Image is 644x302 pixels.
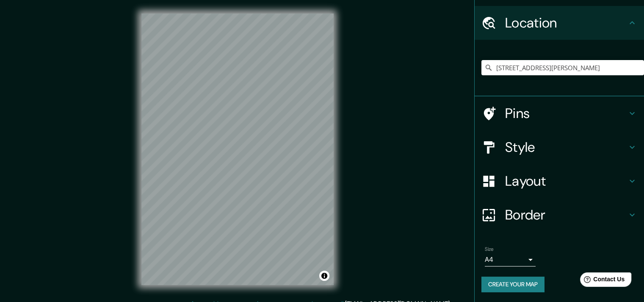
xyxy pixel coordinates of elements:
h4: Style [505,139,627,156]
div: Layout [475,164,644,198]
div: Location [475,6,644,40]
div: A4 [485,253,536,266]
label: Size [485,246,494,253]
h4: Border [505,206,627,223]
iframe: Help widget launcher [569,269,635,293]
div: Style [475,130,644,164]
button: Create your map [481,277,544,292]
canvas: Map [141,14,334,285]
div: Border [475,198,644,232]
input: Pick your city or area [481,60,644,75]
h4: Pins [505,105,627,122]
h4: Layout [505,173,627,189]
button: Toggle attribution [319,271,329,281]
h4: Location [505,14,627,31]
div: Pins [475,96,644,130]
